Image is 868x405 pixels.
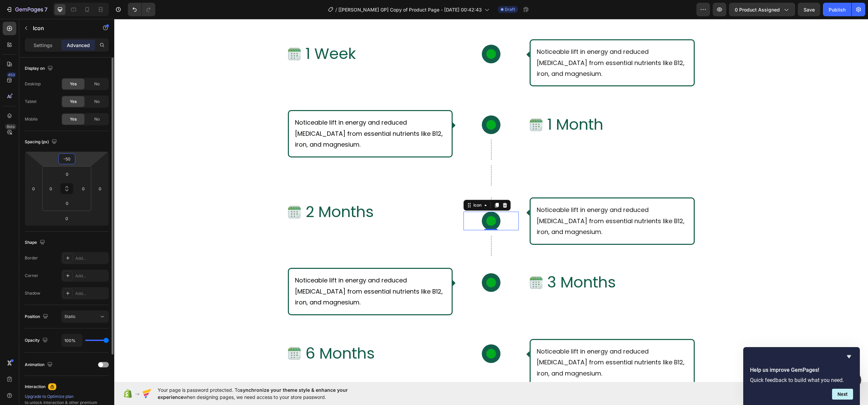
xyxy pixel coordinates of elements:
[433,250,501,277] p: 3 Months
[174,28,187,42] img: gempages_586166510674772765-28e1b56a-df2a-431a-9e28-e580fce2c5f4.png
[25,393,109,400] div: Upgrade to Optimize plan
[3,3,51,16] button: 7
[823,3,851,16] button: Publish
[25,312,50,321] div: Position
[60,213,74,223] input: 0
[25,360,54,369] div: Animation
[25,384,45,390] div: Interaction
[750,366,853,374] h2: Help us improve GemPages!
[422,327,573,360] p: Noticeable lift in energy and reduced [MEDICAL_DATA] from essential nutrients like B12, iron, and...
[729,3,795,16] button: 0 product assigned
[338,6,482,13] span: [[PERSON_NAME] GP] Copy of Product Page - [DATE] 00:42:43
[422,27,573,60] p: Noticeable lift in energy and reduced [MEDICAL_DATA] from essential nutrients like B12, iron, and...
[34,42,53,49] p: Settings
[798,3,820,16] button: Save
[28,184,39,194] input: 0
[25,273,38,279] div: Corner
[95,184,105,194] input: 0
[60,198,74,208] input: 0px
[191,179,259,207] p: 2 Months
[94,116,100,122] span: No
[25,116,38,122] div: Mobile
[181,257,329,287] span: Noticeable lift in energy and reduced [MEDICAL_DATA] from essential nutrients like B12, iron, and...
[70,81,77,87] span: Yes
[25,336,49,345] div: Opacity
[25,137,58,147] div: Spacing (px)
[25,99,37,105] div: Tablet
[750,353,853,400] div: Help us improve GemPages!
[60,154,74,164] input: -50
[750,377,853,383] p: Quick feedback to build what you need.
[61,311,109,323] button: Static
[433,92,489,119] p: 1 Month
[832,389,853,400] button: Next question
[75,273,107,279] div: Add...
[25,64,54,73] div: Display on
[67,42,90,49] p: Advanced
[6,72,16,78] div: 450
[94,99,100,105] span: No
[70,116,77,122] span: Yes
[78,184,88,194] input: 0px
[335,6,337,13] span: /
[5,124,16,129] div: Beta
[804,7,815,13] span: Save
[829,6,846,13] div: Publish
[415,257,429,270] img: gempages_586166510674772765-28e1b56a-df2a-431a-9e28-e580fce2c5f4.png
[114,19,868,382] iframe: Design area
[158,387,348,400] span: synchronize your theme style & enhance your experience
[75,291,107,297] div: Add...
[64,314,76,319] span: Static
[25,255,38,261] div: Border
[25,290,40,296] div: Shadow
[70,99,77,105] span: Yes
[174,327,187,341] img: gempages_586166510674772765-28e1b56a-df2a-431a-9e28-e580fce2c5f4.png
[158,386,374,401] span: Your page is password protected. To when designing pages, we need access to your store password.
[845,353,853,361] button: Hide survey
[25,238,46,247] div: Shape
[174,186,187,200] img: gempages_586166510674772765-28e1b56a-df2a-431a-9e28-e580fce2c5f4.png
[62,334,82,346] input: Auto
[75,255,107,261] div: Add...
[191,21,242,48] p: 1 Week
[415,99,429,112] img: gempages_586166510674772765-28e1b56a-df2a-431a-9e28-e580fce2c5f4.png
[94,81,100,87] span: No
[33,24,91,32] p: Icon
[60,169,74,179] input: 0px
[25,81,41,87] div: Desktop
[44,5,47,14] p: 7
[128,3,155,16] div: Undo/Redo
[191,321,260,348] p: 6 Months
[46,184,56,194] input: 0px
[735,6,780,13] span: 0 product assigned
[505,6,515,13] span: Draft
[181,99,329,130] span: Noticeable lift in energy and reduced [MEDICAL_DATA] from essential nutrients like B12, iron, and...
[422,186,573,218] p: Noticeable lift in energy and reduced [MEDICAL_DATA] from essential nutrients like B12, iron, and...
